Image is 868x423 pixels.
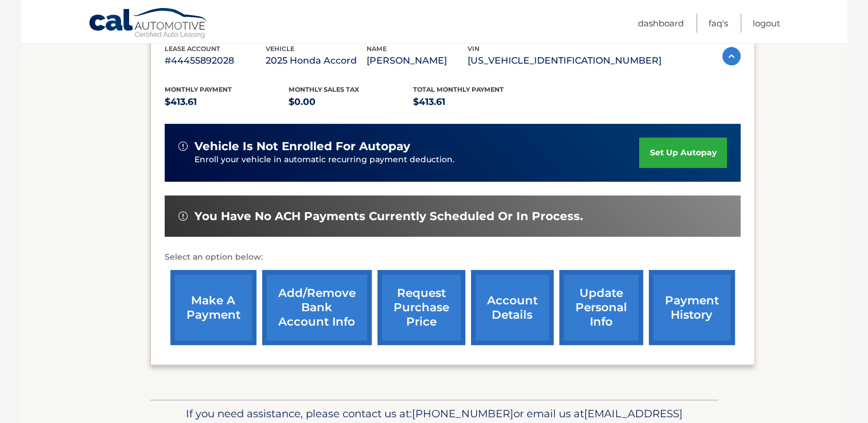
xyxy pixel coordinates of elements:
span: lease account [165,45,220,53]
p: $0.00 [289,94,413,110]
span: Total Monthly Payment [413,85,504,93]
a: update personal info [559,270,643,345]
a: payment history [649,270,735,345]
span: You have no ACH payments currently scheduled or in process. [194,209,583,224]
p: $413.61 [165,94,289,110]
p: Enroll your vehicle in automatic recurring payment deduction. [194,154,640,166]
span: Monthly Payment [165,85,232,93]
p: #44455892028 [165,53,266,69]
a: make a payment [170,270,256,345]
a: Logout [753,14,780,33]
span: vehicle [266,45,294,53]
p: [PERSON_NAME] [367,53,468,69]
span: [PHONE_NUMBER] [412,407,513,420]
a: set up autopay [639,138,726,168]
p: 2025 Honda Accord [266,53,367,69]
img: alert-white.svg [178,211,188,221]
img: alert-white.svg [178,142,188,151]
a: request purchase price [377,270,465,345]
a: Dashboard [638,14,684,33]
a: Cal Automotive [88,7,209,41]
span: vehicle is not enrolled for autopay [194,139,410,154]
a: FAQ's [709,14,728,33]
span: name [367,45,387,53]
span: vin [468,45,480,53]
a: Add/Remove bank account info [262,270,372,345]
span: Monthly sales Tax [289,85,359,93]
p: $413.61 [413,94,538,110]
p: Select an option below: [165,250,741,264]
img: accordion-active.svg [722,47,741,65]
p: [US_VEHICLE_IDENTIFICATION_NUMBER] [468,53,661,69]
a: account details [471,270,554,345]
